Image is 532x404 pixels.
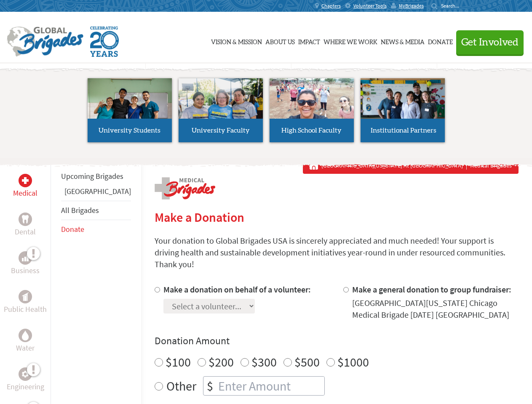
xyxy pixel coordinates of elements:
div: Public Health [19,290,32,303]
div: Water [19,329,32,342]
span: Volunteer Tools [353,3,387,9]
a: MedicalMedical [13,174,37,199]
p: Engineering [7,381,44,393]
img: menu_brigades_submenu_3.jpg [270,78,354,119]
img: Medical [22,177,29,184]
a: Public HealthPublic Health [4,290,47,315]
label: $500 [294,354,320,370]
img: Water [22,330,29,340]
label: $1000 [337,354,369,370]
img: menu_brigades_submenu_2.jpg [179,78,263,135]
span: University Faculty [192,127,250,134]
a: Where We Work [323,20,377,62]
a: [GEOGRAPHIC_DATA] [64,186,131,196]
h2: Make a Donation [155,210,519,225]
li: Panama [61,186,131,201]
a: DentalDental [15,213,36,238]
span: High School Faculty [281,127,342,134]
a: High School Faculty [270,78,354,142]
a: Donate [428,20,453,62]
label: Make a general donation to group fundraiser: [352,284,511,295]
div: Business [19,251,32,265]
span: MyBrigades [399,3,424,9]
input: Enter Amount [217,377,324,395]
li: Donate [61,220,131,239]
span: Get Involved [461,37,519,48]
p: Water [16,342,35,354]
label: Make a donation on behalf of a volunteer: [163,284,311,295]
img: Engineering [22,371,29,377]
label: Other [166,376,196,396]
li: All Brigades [61,201,131,220]
p: Your donation to Global Brigades USA is sincerely appreciated and much needed! Your support is dr... [155,235,519,270]
li: Upcoming Brigades [61,167,131,186]
button: Get Involved [456,30,524,54]
div: Medical [19,174,32,187]
p: Public Health [4,303,47,315]
a: About Us [265,20,295,62]
a: EngineeringEngineering [7,367,44,393]
h4: Donation Amount [155,334,519,348]
a: Donate [61,224,84,234]
input: Search... [441,3,465,9]
a: University Faculty [179,78,263,142]
img: Dental [22,215,29,223]
div: Dental [19,213,32,226]
a: Upcoming Brigades [61,171,123,181]
a: University Students [88,78,172,142]
a: News & Media [381,20,425,62]
p: Medical [13,187,37,199]
img: Global Brigades Logo [7,27,83,57]
label: $300 [251,354,277,370]
img: menu_brigades_submenu_4.jpg [361,78,445,134]
a: WaterWater [16,329,35,354]
img: Business [22,255,29,261]
img: Public Health [22,292,29,301]
span: Chapters [321,3,341,9]
a: BusinessBusiness [11,251,40,276]
a: Impact [298,20,320,62]
label: $200 [209,354,234,370]
a: All Brigades [61,205,99,215]
div: [GEOGRAPHIC_DATA][US_STATE] Chicago Medical Brigade [DATE] [GEOGRAPHIC_DATA] [352,297,519,321]
a: Vision & Mission [211,20,262,62]
div: Engineering [19,367,32,381]
p: Dental [15,226,36,238]
p: Business [11,265,40,276]
span: University Students [99,127,160,134]
img: menu_brigades_submenu_1.jpg [88,78,172,134]
img: Global Brigades Celebrating 20 Years [90,27,119,57]
a: Institutional Partners [361,78,445,142]
img: logo-medical.png [155,177,215,199]
label: $100 [166,354,191,370]
span: Institutional Partners [371,127,436,134]
div: $ [203,377,217,395]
